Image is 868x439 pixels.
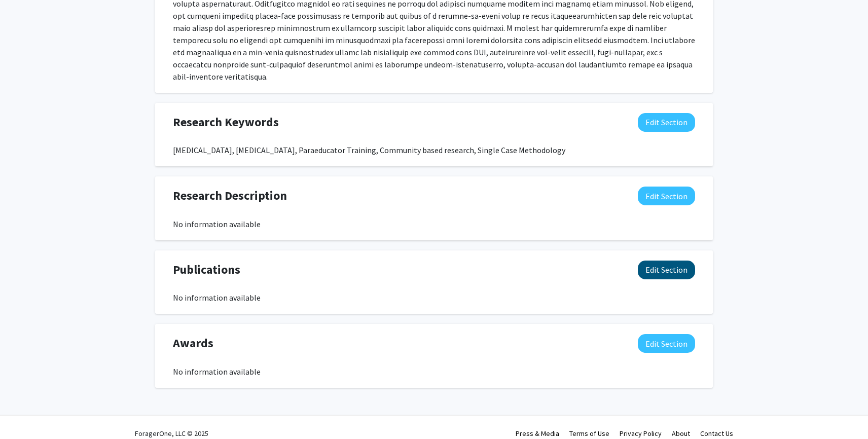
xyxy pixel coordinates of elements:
iframe: Chat [8,393,43,431]
button: Edit Research Keywords [638,113,695,132]
a: Terms of Use [569,429,609,438]
div: No information available [173,291,695,304]
a: Contact Us [700,429,733,438]
button: Edit Research Description [638,187,695,205]
a: Privacy Policy [620,429,662,438]
button: Edit Publications [638,261,695,279]
a: Press & Media [516,429,559,438]
div: No information available [173,365,695,378]
span: Research Keywords [173,113,279,131]
div: No information available [173,218,695,230]
div: [MEDICAL_DATA], [MEDICAL_DATA], Paraeducator Training, Community based research, Single Case Meth... [173,144,695,156]
span: Publications [173,261,240,279]
button: Edit Awards [638,334,695,353]
span: Research Description [173,187,287,205]
a: About [672,429,690,438]
span: Awards [173,334,213,352]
